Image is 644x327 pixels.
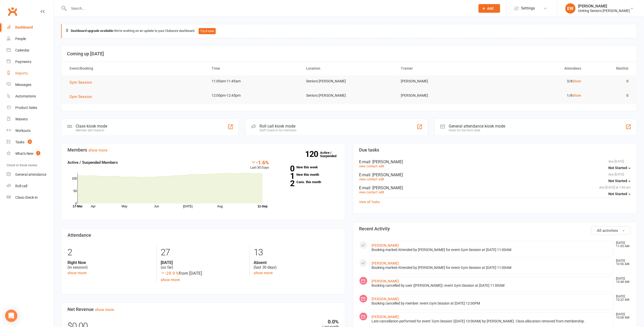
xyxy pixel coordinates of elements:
div: Late cancellation performed for event 'Gym Session' ([DATE] 10:00AM) by [PERSON_NAME]. Class allo... [372,319,612,323]
a: edit [379,164,384,168]
div: [PERSON_NAME] [578,4,630,8]
button: Add [478,4,500,13]
td: 1/8 [491,90,586,102]
a: Waivers [7,114,54,125]
a: view contact [359,177,378,181]
div: 0.0% [323,319,339,324]
div: Booking cancelled by user ([PERSON_NAME]): event Gym Session at [DATE] 11:00AM [372,283,612,288]
a: show [572,79,581,83]
div: General attendance kiosk mode [449,124,505,129]
a: [PERSON_NAME] [372,315,399,319]
h3: Coming up [DATE] [67,51,631,56]
div: Great for the front desk [449,129,505,132]
div: (last 30 days) [254,260,339,270]
div: (in session) [67,260,153,270]
div: 2 [67,245,153,260]
a: Reports [7,68,54,79]
div: Uniting Seniors [PERSON_NAME] [578,8,630,13]
div: Waivers [15,117,28,121]
button: Gym Session [70,94,95,100]
span: : [PERSON_NAME] [371,185,403,190]
span: 3 [28,140,32,144]
span: -28.9 % [161,271,179,276]
button: Not Started [608,163,631,172]
a: [PERSON_NAME] [372,243,399,247]
button: Try it now [199,28,216,34]
a: edit [379,190,384,194]
div: Booking marked Attended by [PERSON_NAME] for event Gym Session at [DATE] 11:00AM [372,248,612,252]
div: Roll call kiosk mode [259,124,296,129]
div: Member self check-in [76,129,107,132]
h3: Recent Activity [359,226,631,231]
div: Booking marked Attended by [PERSON_NAME] for event Gym Session at [DATE] 11:00AM [372,266,612,270]
span: Gym Session [70,80,92,85]
a: Payments [7,56,54,68]
div: Workouts [15,129,31,133]
a: show more [254,271,273,275]
a: show more [161,278,180,282]
th: Event/Booking [65,62,207,75]
a: edit [379,177,384,181]
div: Reports [15,71,28,75]
th: Waitlist [586,62,633,75]
th: Location [302,62,396,75]
div: Automations [15,94,36,98]
a: Roll call [7,180,54,192]
strong: 120 [305,150,320,158]
strong: Active / Suspended Members [67,160,118,165]
span: 1 [36,151,40,155]
div: Product Sales [15,106,37,110]
a: view contact [359,190,378,194]
td: 3/8 [491,75,586,87]
div: -1.6% [250,159,269,165]
a: Product Sales [7,102,54,114]
a: Automations [7,91,54,102]
span: Settings [521,3,535,14]
strong: 1 [277,172,295,180]
time: [DATE] 10:56 AM [613,259,630,266]
a: [PERSON_NAME] [372,279,399,283]
div: General attendance [15,172,46,177]
strong: Absent [254,260,339,265]
a: view contact [359,164,378,168]
td: 12:00pm-12:45pm [207,90,302,102]
th: Trainer [396,62,491,75]
input: Search... [67,5,472,12]
div: Open Intercom Messenger [5,310,17,322]
span: Not Started [608,166,627,170]
a: Dashboard [7,22,54,33]
td: 11:00am-11:45am [207,75,302,87]
a: [PERSON_NAME] [372,261,399,265]
div: Staff check-in for members [259,129,296,132]
span: Not Started [608,179,627,183]
a: 0New this week [277,166,339,169]
td: 0 [586,90,633,102]
time: [DATE] 11:05 AM [613,241,630,248]
span: : [PERSON_NAME] [371,159,403,164]
a: Class kiosk mode [7,192,54,203]
button: Gym Session [70,79,95,85]
div: Calendar [15,48,30,52]
a: show more [88,148,107,153]
h3: Due tasks [359,147,631,153]
a: Workouts [7,125,54,136]
h3: Attendance [67,233,339,238]
a: show more [95,307,114,312]
time: [DATE] 10:08 AM [613,313,630,319]
div: We're working on an update to your Clubworx dashboard. [61,24,637,38]
div: Booking cancelled by member: event Gym Session at [DATE] 12:00PM [372,301,612,306]
div: Last 30 Days [250,159,269,170]
div: from [DATE] [161,270,246,277]
td: [PERSON_NAME] [396,90,491,102]
div: Messages [15,83,31,87]
strong: [DATE] [161,260,246,265]
td: [PERSON_NAME] [396,75,491,87]
a: Tasks 3 [7,136,54,148]
a: People [7,33,54,45]
a: General attendance kiosk mode [7,169,54,180]
strong: Dashboard upgrade available: [71,29,114,33]
div: Class check-in [15,195,38,199]
div: 13 [254,245,339,260]
a: show [572,93,581,97]
span: Add [487,6,494,10]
